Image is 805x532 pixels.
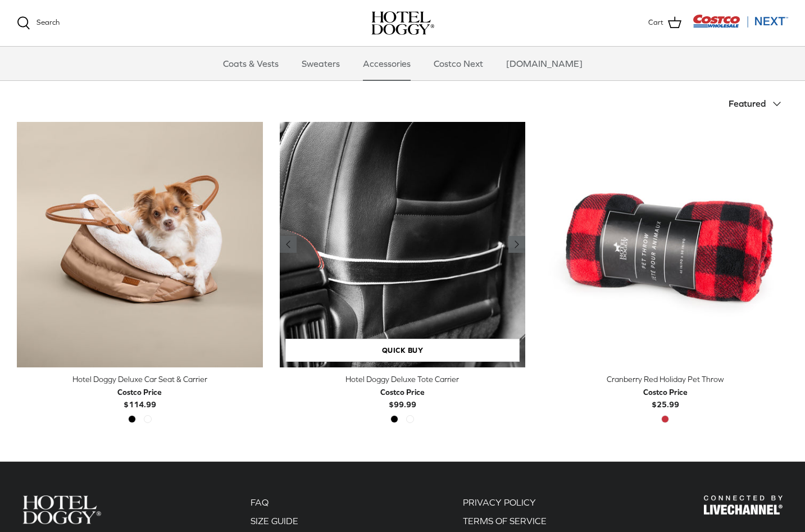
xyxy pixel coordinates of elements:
img: Hotel Doggy Costco Next [22,495,101,524]
a: Coats & Vests [213,47,289,80]
button: Featured [729,92,788,116]
a: SIZE GUIDE [251,516,298,526]
div: Cranberry Red Holiday Pet Throw [542,373,788,385]
div: Hotel Doggy Deluxe Car Seat & Carrier [17,373,263,385]
a: Accessories [353,47,421,80]
div: Hotel Doggy Deluxe Tote Carrier [280,373,526,385]
img: Costco Next [693,14,788,28]
b: $99.99 [380,386,425,409]
a: [DOMAIN_NAME] [496,47,593,80]
a: Previous [508,236,525,253]
a: Cart [648,16,681,30]
a: TERMS OF SERVICE [463,516,547,526]
b: $114.99 [117,386,162,409]
span: Cart [648,17,663,29]
a: Hotel Doggy Deluxe Tote Carrier [280,122,526,368]
b: $25.99 [643,386,688,409]
span: Featured [729,98,766,108]
div: Costco Price [643,386,688,398]
img: Hotel Doggy Costco Next [704,495,783,515]
div: Costco Price [117,386,162,398]
div: Costco Price [380,386,425,398]
a: Cranberry Red Holiday Pet Throw [542,122,788,368]
a: Cranberry Red Holiday Pet Throw Costco Price$25.99 [542,373,788,411]
span: Search [37,18,60,26]
a: Hotel Doggy Deluxe Car Seat & Carrier Costco Price$114.99 [17,373,263,411]
a: Costco Next [424,47,493,80]
a: Previous [280,236,297,253]
a: Hotel Doggy Deluxe Car Seat & Carrier [17,122,263,368]
a: Hotel Doggy Deluxe Tote Carrier Costco Price$99.99 [280,373,526,411]
a: Quick buy [285,339,520,362]
a: hoteldoggy.com hoteldoggycom [371,11,434,35]
a: Sweaters [292,47,350,80]
img: hoteldoggycom [371,11,434,35]
a: PRIVACY POLICY [463,497,536,507]
a: Visit Costco Next [693,21,788,30]
a: FAQ [251,497,269,507]
a: Search [17,16,60,30]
